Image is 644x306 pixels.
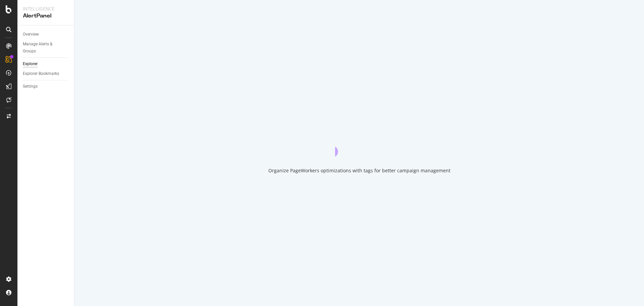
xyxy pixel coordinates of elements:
div: Explorer Bookmarks [23,70,59,77]
div: Manage Alerts & Groups [23,41,63,55]
a: Manage Alerts & Groups [23,41,69,55]
a: Explorer Bookmarks [23,70,69,77]
div: Intelligence [23,5,69,12]
div: Overview [23,31,39,38]
div: Settings [23,83,38,90]
a: Settings [23,83,69,90]
div: Explorer [23,60,38,68]
div: animation [335,132,383,157]
div: Organize PageWorkers optimizations with tags for better campaign management [268,167,450,174]
a: Explorer [23,60,69,68]
div: AlertPanel [23,12,69,20]
a: Overview [23,31,69,38]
